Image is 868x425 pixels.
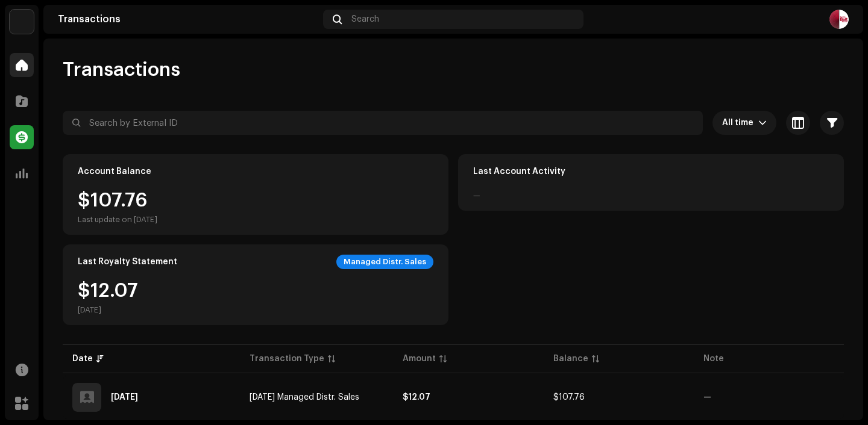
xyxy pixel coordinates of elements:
div: Transaction Type [250,353,324,365]
strong: $12.07 [403,393,430,402]
div: Managed Distr. Sales [336,255,433,269]
div: dropdown trigger [758,111,767,135]
span: $107.76 [553,393,585,402]
div: Date [72,353,93,365]
span: All time [722,111,758,135]
div: Last Royalty Statement [78,257,177,267]
span: Sep 2025 Managed Distr. Sales [250,393,359,402]
img: bc4c4277-71b2-49c5-abdf-ca4e9d31f9c1 [10,10,34,34]
span: Transactions [63,58,180,82]
div: — [473,191,480,200]
div: Sep 19, 2025 [111,393,138,402]
div: Amount [403,353,436,365]
re-a-table-badge: — [703,393,711,402]
div: Last update on [DATE] [78,215,157,225]
img: aefbdaba-986a-49ae-b366-4e3e43b814eb [829,10,849,29]
div: [DATE] [78,305,138,315]
div: Last Account Activity [473,167,565,176]
div: Balance [553,353,588,365]
div: Transactions [58,14,318,24]
div: Account Balance [78,167,151,176]
span: Search [351,14,379,24]
input: Search by External ID [63,111,703,135]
